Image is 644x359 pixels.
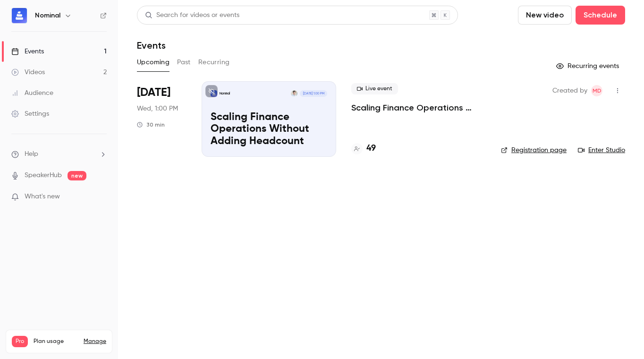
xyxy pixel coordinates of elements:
span: Md [593,85,602,96]
a: Scaling Finance Operations Without Adding Headcount [351,102,486,113]
a: Enter Studio [578,145,625,155]
button: Recurring [198,55,230,70]
li: help-dropdown-opener [11,149,107,159]
span: [DATE] [137,85,170,100]
img: Guy Leibovitz [291,90,297,97]
div: Search for videos or events [145,10,239,20]
h1: Events [137,40,166,51]
span: Pro [12,336,28,347]
div: Events [11,47,44,56]
span: Maria Valentina de Jongh Sierralta [591,85,602,96]
span: Help [25,149,38,159]
iframe: Noticeable Trigger [95,193,107,201]
a: Registration page [501,145,567,155]
p: Nominal [220,91,230,96]
button: New video [518,6,572,25]
h4: 49 [366,142,376,155]
a: Manage [84,338,106,345]
h6: Nominal [35,11,60,20]
a: 49 [351,142,376,155]
img: Nominal [12,8,27,23]
span: What's new [25,192,60,202]
span: Created by [552,85,587,96]
button: Upcoming [137,55,169,70]
div: Sep 10 Wed, 12:00 PM (America/New York) [137,81,186,157]
div: 30 min [137,121,165,128]
button: Schedule [576,6,625,25]
div: Videos [11,68,45,77]
span: Plan usage [34,338,78,345]
button: Past [177,55,191,70]
span: [DATE] 1:00 PM [300,90,327,97]
a: Scaling Finance Operations Without Adding HeadcountNominalGuy Leibovitz[DATE] 1:00 PMScaling Fina... [202,81,336,157]
span: Wed, 1:00 PM [137,104,178,113]
div: Audience [11,88,53,98]
button: Recurring events [552,59,625,74]
div: Settings [11,109,49,119]
a: SpeakerHub [25,171,62,180]
span: Live event [351,83,398,94]
p: Scaling Finance Operations Without Adding Headcount [211,111,327,148]
span: new [68,171,86,180]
